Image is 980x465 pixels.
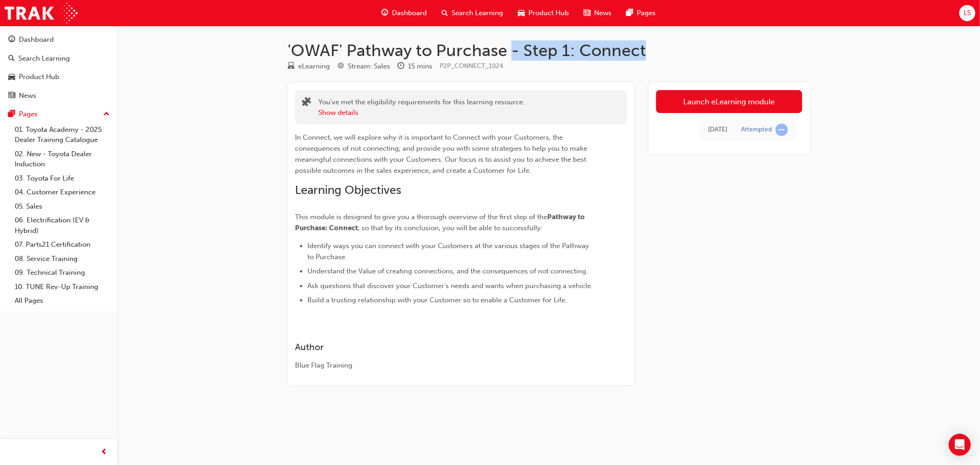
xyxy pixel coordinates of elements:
a: 03. Toyota For Life [11,171,113,186]
span: up-icon [103,108,110,120]
div: You've met the eligibility requirements for this learning resource. [318,97,525,118]
span: Learning Objectives [295,183,401,197]
span: Build a trusting relationship with your Customer so to enable a Customer for Life. [307,296,567,304]
a: Product Hub [4,68,113,85]
a: guage-iconDashboard [374,4,434,23]
button: Pages [4,106,113,123]
span: guage-icon [381,7,388,19]
a: 08. Service Training [11,252,113,266]
a: 10. TUNE Rev-Up Training [11,280,113,294]
a: news-iconNews [576,4,619,23]
div: Duration [397,61,432,72]
span: , so that by its conclusion, you will be able to successfully: [358,224,543,232]
a: 01. Toyota Academy - 2025 Dealer Training Catalogue [11,123,113,147]
div: Attempted [741,125,772,134]
span: LS [963,8,971,18]
span: pages-icon [8,110,15,119]
div: Search Learning [18,53,70,64]
span: News [594,8,612,18]
a: 02. New - Toyota Dealer Induction [11,147,113,171]
span: Pages [637,8,656,18]
span: This module is designed to give you a thorough overview of the first step of the [295,213,547,221]
span: target-icon [337,62,344,71]
span: news-icon [8,92,15,100]
div: News [19,91,36,101]
span: learningRecordVerb_ATTEMPT-icon [776,124,788,136]
span: search-icon [442,7,448,19]
div: 15 mins [408,61,432,72]
a: 07. Parts21 Certification [11,238,113,252]
a: 09. Technical Training [11,266,113,280]
span: Search Learning [452,8,503,18]
span: search-icon [8,55,15,63]
a: Launch eLearning module [656,90,802,113]
span: news-icon [583,7,590,19]
div: eLearning [298,61,330,72]
div: Blue Flag Training [295,360,594,371]
div: Stream [337,61,390,72]
div: Open Intercom Messenger [949,434,971,456]
span: learningResourceType_ELEARNING-icon [288,62,295,71]
span: puzzle-icon [302,98,311,108]
span: guage-icon [8,36,15,44]
div: Stream: Sales [348,61,390,72]
div: Pages [19,109,38,119]
a: 06. Electrification (EV & Hybrid) [11,213,113,238]
h3: Author [295,342,594,352]
button: LS [959,5,975,21]
span: Ask questions that discover your Customer's needs and wants when purchasing a vehicle. [307,282,593,290]
h1: 'OWAF' Pathway to Purchase - Step 1: Connect [288,40,810,61]
span: clock-icon [397,62,404,71]
span: prev-icon [101,447,108,458]
div: Type [288,61,330,72]
img: Trak [5,3,78,23]
div: Wed Aug 20 2025 21:46:05 GMT+1000 (Australian Eastern Standard Time) [708,125,727,135]
a: 05. Sales [11,199,113,214]
span: pages-icon [626,7,633,19]
span: Identify ways you can connect with your Customers at the various stages of the Pathway to Purchase. [307,242,591,261]
span: car-icon [8,73,15,81]
button: Show details [318,108,358,118]
button: DashboardSearch LearningProduct HubNews [4,29,113,106]
a: Dashboard [4,31,113,48]
span: Pathway to Purchase: Connect [295,213,586,232]
span: In Connect, we will explore why it is important to Connect with your Customers, the consequences ... [295,133,589,175]
a: All Pages [11,294,113,308]
span: Understand the Value of creating connections, and the consequences of not connecting. [307,267,588,275]
span: car-icon [518,7,525,19]
a: search-iconSearch Learning [434,4,510,23]
div: Dashboard [19,34,54,45]
a: News [4,87,113,104]
span: Learning resource code [440,62,503,70]
a: 04. Customer Experience [11,185,113,199]
span: Dashboard [392,8,427,18]
div: Product Hub [19,72,59,82]
a: car-iconProduct Hub [510,4,576,23]
a: Search Learning [4,50,113,67]
span: Product Hub [528,8,569,18]
a: pages-iconPages [619,4,663,23]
